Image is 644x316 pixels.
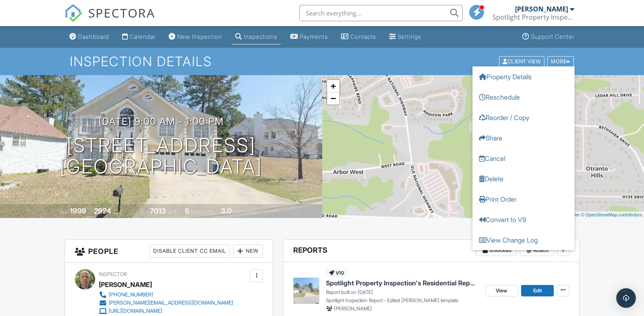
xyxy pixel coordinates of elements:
[233,209,256,215] span: bathrooms
[299,5,463,21] input: Search everything...
[327,80,339,92] a: Zoom in
[191,209,213,215] span: bedrooms
[472,209,575,229] a: Convert to V9
[472,107,575,127] a: Reorder / Copy
[109,308,162,314] div: [URL][DOMAIN_NAME]
[177,33,222,40] div: New Inspection
[167,209,177,215] span: sq.ft.
[165,29,225,45] a: New Inspection
[472,87,575,107] a: Reschedule
[119,29,159,45] a: Calendar
[472,127,575,148] a: Share
[99,278,152,291] div: [PERSON_NAME]
[581,212,642,217] a: © OpenStreetMap contributors
[472,148,575,168] a: Cancel
[185,207,189,215] div: 5
[112,209,124,215] span: sq. ft.
[300,33,328,40] div: Payments
[65,240,273,263] h3: People
[287,29,331,45] a: Payments
[99,307,233,315] a: [URL][DOMAIN_NAME]
[109,292,153,298] div: [PHONE_NUMBER]
[499,56,544,67] div: Client View
[519,29,578,45] a: Support Center
[232,29,281,45] a: Inspections
[498,58,546,64] a: Client View
[338,29,379,45] a: Contacts
[70,54,575,69] h1: Inspection Details
[99,291,233,299] a: [PHONE_NUMBER]
[531,33,575,40] div: Support Center
[149,245,230,258] div: Disable Client CC Email
[98,116,224,127] h3: [DATE] 9:00 am - 1:00 pm
[327,92,339,105] a: Zoom out
[99,299,233,307] a: [PERSON_NAME][EMAIL_ADDRESS][DOMAIN_NAME]
[398,33,421,40] div: Settings
[60,209,69,215] span: Built
[350,33,376,40] div: Contacts
[492,13,574,21] div: Spotlight Property Inspections
[65,4,82,22] img: The Best Home Inspection Software - Spectora
[547,56,574,67] div: More
[244,33,277,40] div: Inspections
[60,135,262,178] h1: [STREET_ADDRESS] [GEOGRAPHIC_DATA]
[616,288,636,308] div: Open Intercom Messenger
[70,207,86,215] div: 1999
[472,189,575,209] a: Print Order
[472,66,575,87] a: Property Details
[131,209,149,215] span: Lot Size
[109,300,233,306] div: [PERSON_NAME][EMAIL_ADDRESS][DOMAIN_NAME]
[386,29,425,45] a: Settings
[150,207,166,215] div: 7013
[99,271,127,277] span: Inspector
[472,229,575,250] a: View Change Log
[88,4,155,21] span: SPECTORA
[130,33,156,40] div: Calendar
[65,11,155,28] a: SPECTORA
[541,211,644,218] div: |
[94,207,111,215] div: 2924
[233,245,263,258] div: New
[221,207,232,215] div: 3.0
[515,5,568,13] div: [PERSON_NAME]
[78,33,109,40] div: Dashboard
[472,168,575,189] a: Delete
[66,29,112,45] a: Dashboard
